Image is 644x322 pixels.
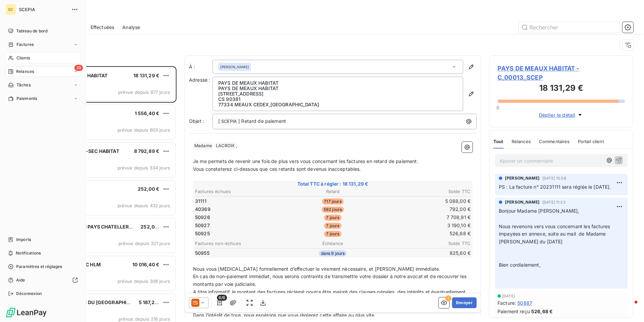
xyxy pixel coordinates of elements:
[218,80,457,86] p: PAYS DE MEAUX HABITAT
[16,264,62,270] span: Paramètres et réglages
[218,86,457,91] p: PAYS DE MEAUX HABITAT
[189,63,213,70] label: À :
[91,24,115,31] span: Effectuées
[497,64,625,82] span: PAYS DE MEAUX HABITAT - C_00013_SCEP
[379,249,471,257] td: 825,60 €
[517,299,532,306] span: 50887
[519,22,620,33] input: Rechercher
[189,77,210,83] span: Adresse :
[379,197,471,205] td: 5 088,00 €
[195,188,286,195] th: Factures échues
[118,165,170,170] span: prévue depuis 534 jours
[499,184,611,190] span: PS : La facture n° 20231111 sera réglée le [DATE].
[452,297,477,308] button: Envoyer
[16,69,34,75] span: Relances
[193,312,376,318] span: Dans l’intérêt de tous, nous espérons que vous règlerez cette affaire au plus vite.
[539,139,570,144] span: Commentaires
[195,230,210,237] span: 50925
[193,142,213,150] span: Madame
[194,181,472,187] span: Total TTC à régler : 18 131,29 €
[19,7,67,12] span: SCEPIA
[379,214,471,221] td: 7 708,91 €
[493,139,504,144] span: Tout
[193,166,361,172] span: Vous constaterez ci-dessous que ces retards sont devenus inacceptables.
[218,118,220,124] span: [
[16,250,41,256] span: Notifications
[287,240,379,247] th: Échéance
[505,175,540,181] span: [PERSON_NAME]
[118,278,170,284] span: prévue depuis 306 jours
[542,200,566,204] span: [DATE] 11:23
[16,277,25,283] span: Aide
[236,142,237,148] span: ,
[195,206,211,213] span: 40369
[220,118,238,126] span: SCEPIA
[17,55,30,61] span: Clients
[218,91,457,97] p: [STREET_ADDRESS]
[122,24,140,31] span: Analyse
[287,188,379,195] th: Retard
[193,273,468,287] span: En cas de non-paiement immédiat, nous serons contraints de transmettre votre dossier à notre avoc...
[17,42,34,48] span: Factures
[16,291,42,297] span: Déconnexion
[215,142,236,150] span: LACROIX
[16,28,47,34] span: Tableau de bord
[505,199,540,205] span: [PERSON_NAME]
[5,307,47,318] img: Logo LeanPay
[324,215,341,221] span: 7 jours
[379,230,471,237] td: 526,68 €
[379,222,471,229] td: 3 190,10 €
[220,64,249,69] span: [PERSON_NAME]
[496,105,499,110] span: 0
[319,250,347,257] span: dans 9 jours
[195,222,210,229] span: 50927
[17,96,37,102] span: Paiements
[17,82,31,88] span: Tâches
[139,299,163,305] span: 5 187,22 €
[379,206,471,213] td: 792,00 €
[324,223,341,229] span: 7 jours
[542,176,566,180] span: [DATE] 15:58
[193,158,418,164] span: Je me permets de revenir une fois de plus vers vous concernant les factures en retard de paiement.
[218,102,457,107] p: 77334 MEAUX CEDEX , [GEOGRAPHIC_DATA]
[119,316,170,322] span: prévue depuis 216 jours
[324,231,341,237] span: 7 jours
[32,66,176,322] div: grid
[16,237,31,243] span: Imports
[140,224,162,230] span: 252,00 €
[379,240,471,247] th: Solde TTC
[621,299,637,315] iframe: Intercom live chat
[119,241,170,246] span: prévue depuis 321 jours
[195,198,206,205] span: 31111
[497,82,625,96] h3: 18 131,29 €
[133,73,159,78] span: 18 131,29 €
[322,207,344,213] span: 592 jours
[238,118,286,124] span: ] Retard de paiement
[537,111,586,119] button: Déplier le détail
[217,295,227,301] span: 6/6
[118,203,170,208] span: prévue depuis 432 jours
[193,266,440,272] span: Nous vous [MEDICAL_DATA] formellement d’effectuer le virement nécessaire, et [PERSON_NAME] immédi...
[497,299,516,306] span: Facture :
[195,214,210,221] span: 50926
[189,118,204,124] span: Objet :
[539,111,576,118] span: Déplier le détail
[134,148,160,154] span: 8 792,89 €
[5,4,16,15] div: SC
[132,262,159,267] span: 10 016,40 €
[118,127,170,133] span: prévue depuis 603 jours
[47,224,148,230] span: NOVIA (Ex SEMH PAYS CHATELLERAUDAIS)
[379,188,471,195] th: Solde TTC
[118,89,170,95] span: prévue depuis 677 jours
[497,308,530,315] span: Paiement reçu
[195,240,286,247] th: Factures non-échues
[193,289,467,302] span: A titre informatif, le montant des factures réclamé pourra être majoré des clauses pénales, des i...
[499,262,541,268] span: Bien cordialement,
[499,223,611,245] span: Nous revenons vers vous concernant les factures impayées en annexe, suite au mail de Madame [PERS...
[74,65,83,71] span: 29
[5,275,80,286] a: Aide
[138,186,159,192] span: 252,00 €
[218,97,457,102] p: CS 90381
[47,299,146,305] span: SA IMMOBILIERE DU [GEOGRAPHIC_DATA]
[322,198,343,205] span: 717 jours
